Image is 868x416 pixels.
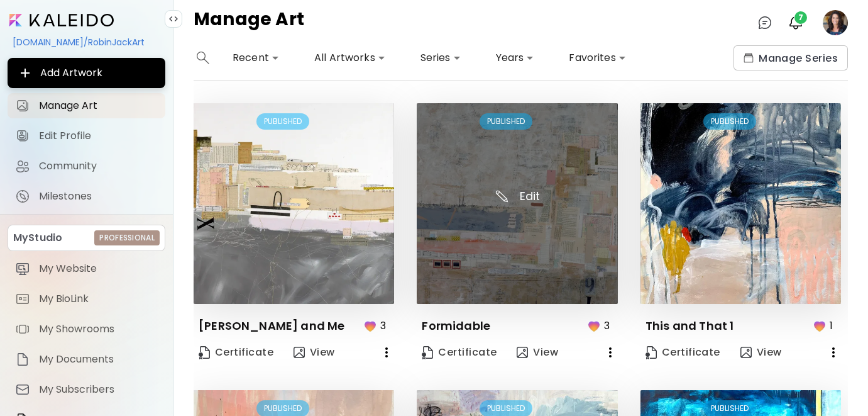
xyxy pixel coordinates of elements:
div: PUBLISHED [256,113,309,130]
span: Community [39,160,158,172]
a: CertificateCertificate [640,340,725,365]
a: Edit Profile iconEdit Profile [8,123,165,149]
a: itemMy BioLink [8,286,165,312]
img: favorites [812,318,827,334]
img: item [15,261,30,276]
img: Edit Profile icon [15,128,30,143]
span: Add Artwork [18,65,155,81]
span: Manage Art [39,99,158,112]
p: 3 [604,318,610,334]
h6: Professional [99,232,155,244]
p: 3 [380,318,386,334]
a: completeMilestones iconMilestones [8,184,165,209]
span: Certificate [646,346,720,359]
div: Favorites [564,48,630,68]
a: itemMy Subscribers [8,377,165,402]
div: [DOMAIN_NAME]/RobinJackArt [8,31,165,53]
div: Recent [228,48,284,68]
img: favorites [363,318,378,334]
img: view-art [517,347,528,358]
p: This and That 1 [646,318,734,334]
img: thumbnail [640,103,841,304]
button: view-artView [735,340,787,365]
span: 7 [794,11,807,24]
button: view-artView [512,340,563,365]
span: View [294,346,335,359]
button: favorites3 [583,314,618,337]
img: item [15,291,30,306]
img: chatIcon [757,15,772,30]
span: Certificate [422,346,497,359]
button: view-artView [288,340,340,365]
button: collectionsManage Series [733,45,848,70]
span: My Subscribers [39,383,158,396]
div: PUBLISHED [703,113,756,130]
button: bellIcon7 [785,12,806,33]
a: Manage Art iconManage Art [8,93,165,118]
a: CertificateCertificate [417,340,502,365]
a: itemMy Website [8,256,165,281]
img: collapse [168,14,179,24]
span: Edit Profile [39,130,158,142]
span: View [517,346,558,359]
img: thumbnail [194,103,394,304]
div: Series [415,48,466,68]
a: Community iconCommunity [8,154,165,179]
img: Certificate [646,346,657,359]
img: Certificate [199,346,210,359]
span: My Documents [39,353,158,366]
img: view-art [740,347,752,358]
span: Milestones [39,190,158,203]
img: thumbnail [417,103,617,304]
img: search [197,52,209,64]
img: view-art [294,347,305,358]
img: item [15,352,30,367]
p: [PERSON_NAME] and Me [199,318,344,334]
span: Manage Series [744,52,838,65]
img: bellIcon [788,15,803,30]
img: Certificate [422,346,433,359]
img: item [15,382,30,397]
img: favorites [586,318,602,334]
span: My Showrooms [39,323,158,335]
button: favorites3 [360,314,394,337]
span: Certificate [199,346,273,359]
div: All Artworks [309,48,390,68]
h4: Manage Art [194,10,304,35]
div: Years [491,48,539,68]
img: Community icon [15,159,30,174]
p: Formidable [422,318,490,334]
a: CertificateCertificate [194,340,278,365]
p: MyStudio [13,230,62,245]
button: favorites1 [809,314,841,337]
img: Manage Art icon [15,98,30,113]
img: collections [744,53,754,63]
button: search [194,45,212,70]
a: itemMy Documents [8,347,165,372]
img: Milestones icon [15,189,30,204]
a: itemMy Showrooms [8,317,165,342]
div: PUBLISHED [480,113,532,130]
span: View [740,346,782,359]
span: My Website [39,262,158,275]
img: item [15,322,30,337]
span: My BioLink [39,293,158,305]
p: 1 [830,318,833,334]
button: Add Artwork [8,58,165,88]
